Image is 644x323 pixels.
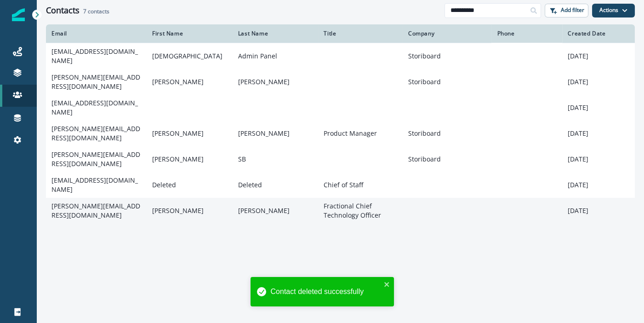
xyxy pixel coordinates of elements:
[147,172,233,198] td: Deleted
[83,8,109,15] h2: contacts
[46,198,147,224] td: [PERSON_NAME][EMAIL_ADDRESS][DOMAIN_NAME]
[147,69,233,95] td: [PERSON_NAME]
[497,30,557,37] div: Phone
[46,43,147,69] td: [EMAIL_ADDRESS][DOMAIN_NAME]
[147,198,233,224] td: [PERSON_NAME]
[46,198,635,224] a: [PERSON_NAME][EMAIL_ADDRESS][DOMAIN_NAME][PERSON_NAME][PERSON_NAME]Fractional Chief Technology Of...
[46,172,635,198] a: [EMAIL_ADDRESS][DOMAIN_NAME]DeletedDeletedChief of Staff[DATE]
[152,30,227,37] div: First Name
[403,121,492,146] td: Storiboard
[46,146,635,172] a: [PERSON_NAME][EMAIL_ADDRESS][DOMAIN_NAME][PERSON_NAME]SBStoriboard[DATE]
[324,202,397,220] p: Fractional Chief Technology Officer
[568,103,629,112] p: [DATE]
[233,121,319,146] td: [PERSON_NAME]
[83,7,86,15] span: 7
[46,146,147,172] td: [PERSON_NAME][EMAIL_ADDRESS][DOMAIN_NAME]
[46,69,635,95] a: [PERSON_NAME][EMAIL_ADDRESS][DOMAIN_NAME][PERSON_NAME][PERSON_NAME]Storiboard[DATE]
[324,180,397,190] p: Chief of Staff
[233,69,319,95] td: [PERSON_NAME]
[384,281,390,288] button: close
[568,52,629,61] p: [DATE]
[568,155,629,164] p: [DATE]
[561,7,584,13] p: Add filter
[568,30,629,37] div: Created Date
[403,146,492,172] td: Storiboard
[324,30,397,37] div: Title
[233,172,319,198] td: Deleted
[592,4,635,17] button: Actions
[51,30,141,37] div: Email
[46,121,147,146] td: [PERSON_NAME][EMAIL_ADDRESS][DOMAIN_NAME]
[568,180,629,190] p: [DATE]
[238,30,313,37] div: Last Name
[408,30,486,37] div: Company
[233,198,319,224] td: [PERSON_NAME]
[403,69,492,95] td: Storiboard
[46,69,147,95] td: [PERSON_NAME][EMAIL_ADDRESS][DOMAIN_NAME]
[324,129,397,138] p: Product Manager
[233,146,319,172] td: SB
[147,146,233,172] td: [PERSON_NAME]
[46,172,147,198] td: [EMAIL_ADDRESS][DOMAIN_NAME]
[233,43,319,69] td: Admin Panel
[147,121,233,146] td: [PERSON_NAME]
[271,286,381,297] div: Contact deleted successfully
[12,8,25,21] img: Inflection
[46,6,80,16] h1: Contacts
[46,95,147,121] td: [EMAIL_ADDRESS][DOMAIN_NAME]
[147,43,233,69] td: [DEMOGRAPHIC_DATA]
[568,206,629,215] p: [DATE]
[403,43,492,69] td: Storiboard
[545,4,588,17] button: Add filter
[46,95,635,121] a: [EMAIL_ADDRESS][DOMAIN_NAME][DATE]
[46,121,635,146] a: [PERSON_NAME][EMAIL_ADDRESS][DOMAIN_NAME][PERSON_NAME][PERSON_NAME]Product ManagerStoriboard[DATE]
[568,129,629,138] p: [DATE]
[568,77,629,87] p: [DATE]
[46,43,635,69] a: [EMAIL_ADDRESS][DOMAIN_NAME][DEMOGRAPHIC_DATA]Admin PanelStoriboard[DATE]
